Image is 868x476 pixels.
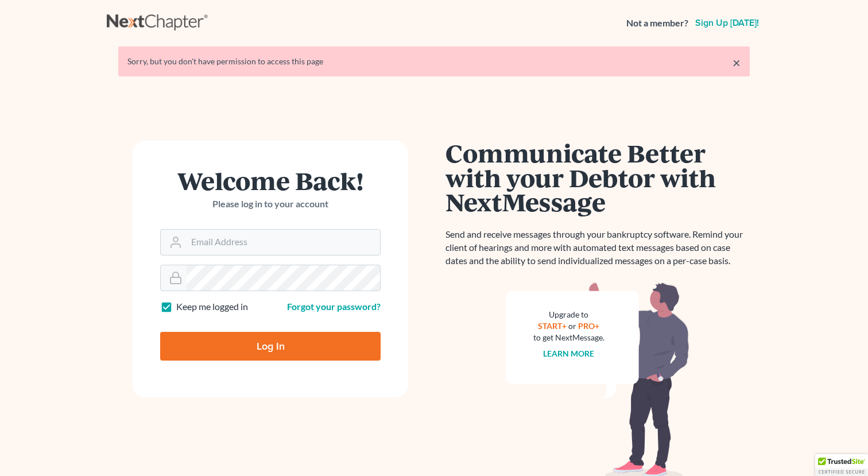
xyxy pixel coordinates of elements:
div: TrustedSite Certified [815,454,868,476]
div: Sorry, but you don't have permission to access this page [127,56,741,67]
input: Email Address [187,230,380,255]
p: Send and receive messages through your bankruptcy software. Remind your client of hearings and mo... [445,228,750,268]
span: or [569,321,577,331]
a: PRO+ [579,321,600,331]
a: START+ [538,321,567,331]
a: Learn more [544,349,595,358]
a: Forgot your password? [287,301,381,312]
strong: Not a member? [626,17,688,30]
input: Log In [160,332,381,361]
a: × [733,56,741,69]
div: Upgrade to [533,309,604,320]
p: Please log in to your account [160,198,381,211]
h1: Communicate Better with your Debtor with NextMessage [445,141,750,214]
h1: Welcome Back! [160,168,381,193]
a: Sign up [DATE]! [693,18,761,28]
label: Keep me logged in [176,300,248,314]
div: to get NextMessage. [533,332,604,343]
